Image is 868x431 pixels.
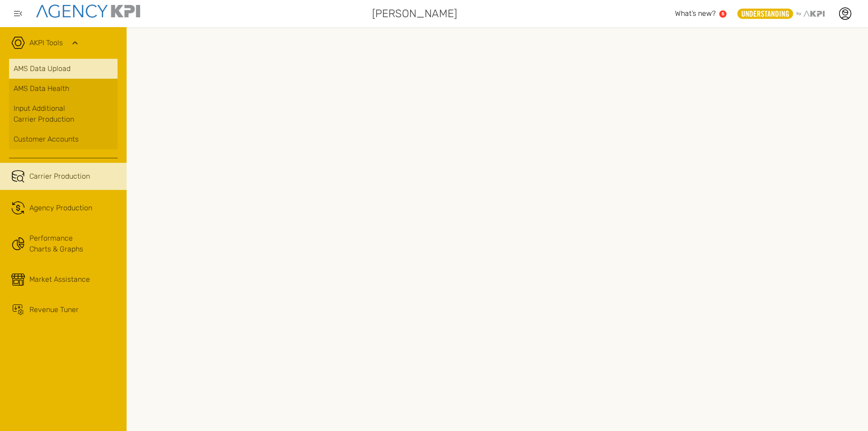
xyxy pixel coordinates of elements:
span: Agency Production [29,203,92,213]
img: agencykpi-logo-550x69-2d9e3fa8.png [36,5,140,18]
span: Market Assistance [29,274,90,285]
a: 5 [719,10,726,18]
a: Input AdditionalCarrier Production [9,99,118,129]
span: AMS Data Health [14,83,69,94]
span: Revenue Tuner [29,304,79,315]
a: AKPI Tools [29,38,63,48]
span: Carrier Production [29,171,90,182]
span: What’s new? [675,9,716,18]
a: AMS Data Upload [9,59,118,79]
div: Customer Accounts [14,134,113,145]
span: [PERSON_NAME] [372,5,457,22]
a: AMS Data Health [9,79,118,99]
text: 5 [722,11,724,16]
a: Customer Accounts [9,129,118,149]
